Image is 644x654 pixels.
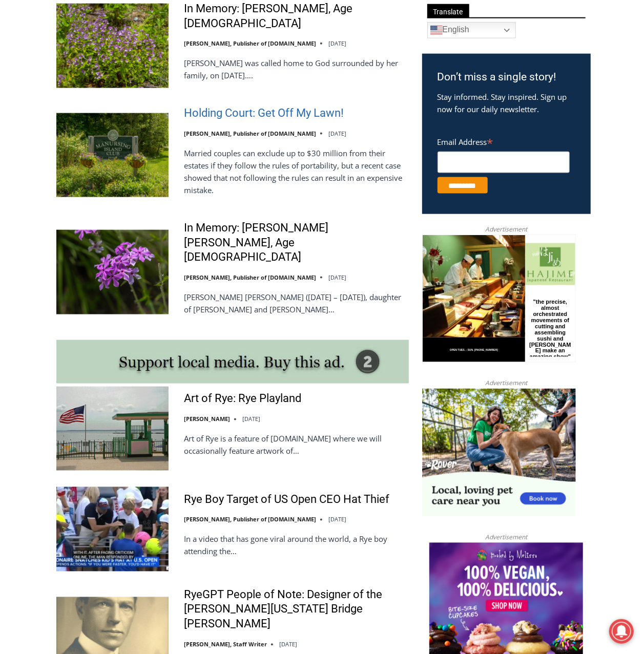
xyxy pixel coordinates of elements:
[184,516,316,523] a: [PERSON_NAME], Publisher of [DOMAIN_NAME]
[184,39,316,47] a: [PERSON_NAME], Publisher of [DOMAIN_NAME]
[56,4,169,88] img: In Memory: Adele Arrigale, Age 90
[475,533,537,542] span: Advertisement
[328,273,346,281] time: [DATE]
[438,132,570,150] label: Email Address
[56,487,169,571] img: Rye Boy Target of US Open CEO Hat Thief
[184,2,409,31] a: In Memory: [PERSON_NAME], Age [DEMOGRAPHIC_DATA]
[56,113,169,197] img: Holding Court: Get Off My Lawn!
[184,533,409,558] p: In a video that has gone viral around the world, a Rye boy attending the…
[184,221,409,265] a: In Memory: [PERSON_NAME] [PERSON_NAME], Age [DEMOGRAPHIC_DATA]
[184,57,409,81] p: [PERSON_NAME] was called home to God surrounded by her family, on [DATE]….
[430,24,443,36] img: en
[184,493,389,508] a: Rye Boy Target of US Open CEO Hat Thief
[184,392,301,407] a: Art of Rye: Rye Playland
[184,641,267,648] a: [PERSON_NAME], Staff Writer
[184,147,409,196] p: Married couples can exclude up to $30 million from their estates if they follow the rules of port...
[184,273,316,281] a: [PERSON_NAME], Publisher of [DOMAIN_NAME]
[242,415,260,423] time: [DATE]
[56,230,169,314] img: In Memory: Barbara Porter Schofield, Age 90
[246,99,496,128] a: Intern @ [DOMAIN_NAME]
[184,588,409,632] a: RyeGPT People of Note: Designer of the [PERSON_NAME][US_STATE] Bridge [PERSON_NAME]
[184,106,344,121] a: Holding Court: Get Off My Lawn!
[438,91,575,115] p: Stay informed. Stay inspired. Sign up now for our daily newsletter.
[328,130,346,137] time: [DATE]
[259,1,484,99] div: Apply Now <> summer and RHS senior internships available
[475,378,537,388] span: Advertisement
[56,340,409,384] img: support local media, buy this ad
[28,106,76,125] span: Open Tues. - Sun. [PHONE_NUMBER]
[427,4,469,18] span: Translate
[328,39,346,47] time: [DATE]
[268,102,475,125] span: Intern @ [DOMAIN_NAME]
[328,516,346,523] time: [DATE]
[56,387,169,471] img: Art of Rye: Rye Playland
[1,103,103,128] a: Open Tues. - Sun. [PHONE_NUMBER]
[184,415,230,423] a: [PERSON_NAME]
[184,433,409,457] p: Art of Rye is a feature of [DOMAIN_NAME] where we will occasionally feature artwork of…
[184,130,316,137] a: [PERSON_NAME], Publisher of [DOMAIN_NAME]
[184,291,409,315] p: [PERSON_NAME] [PERSON_NAME] ([DATE] – [DATE]), daughter of [PERSON_NAME] and [PERSON_NAME]…
[438,69,575,86] h3: Don’t miss a single story!
[106,64,151,122] div: "the precise, almost orchestrated movements of cutting and assembling sushi and [PERSON_NAME] mak...
[279,641,297,648] time: [DATE]
[475,224,537,234] span: Advertisement
[427,22,516,38] a: English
